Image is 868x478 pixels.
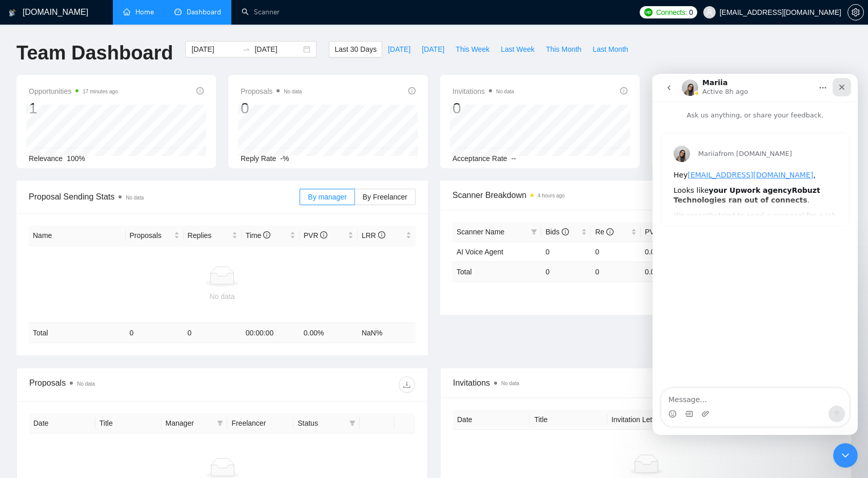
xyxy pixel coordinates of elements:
span: Proposals [130,230,172,241]
h1: Team Dashboard [16,41,173,65]
span: 100% [67,154,85,163]
span: filter [217,420,223,426]
span: setting [848,8,863,16]
button: download [399,376,415,393]
td: 0 [591,242,641,262]
span: No data [496,89,514,94]
span: to [242,45,250,53]
button: This Month [540,41,587,57]
span: info-circle [263,231,270,238]
span: Opportunities [29,85,118,97]
div: No data [33,291,411,302]
span: filter [347,415,358,431]
th: Proposals [126,226,184,246]
span: -- [511,154,516,163]
th: Invitation Letter [607,410,684,430]
td: 0.00% [641,242,691,262]
td: 0.00 % [641,262,691,282]
span: filter [215,415,225,431]
span: info-circle [408,87,416,94]
a: homeHome [123,8,154,16]
span: [DATE] [422,44,444,55]
button: Last Month [587,41,634,57]
a: AI Voice Agent [457,248,503,256]
span: This Month [546,44,581,55]
span: user [706,9,713,16]
span: Connects: [656,7,687,18]
span: -% [280,154,289,163]
th: Title [530,410,607,430]
button: setting [847,4,864,21]
img: upwork-logo.png [644,8,653,16]
span: No data [126,195,144,201]
div: 0 [241,98,302,118]
span: Reply Rate [241,154,276,163]
input: Start date [191,44,238,55]
span: info-circle [320,231,327,238]
td: 00:00:00 [242,323,300,343]
span: This Week [456,44,489,55]
th: Date [453,410,530,430]
span: Manager [166,417,213,429]
button: Last Week [495,41,540,57]
div: 0 [452,98,514,118]
span: info-circle [620,87,627,94]
span: Scanner Breakdown [452,189,839,202]
time: 4 hours ago [538,193,565,198]
a: searchScanner [242,8,280,16]
span: PVR [304,231,328,240]
span: info-circle [562,228,569,235]
span: No data [77,381,95,387]
td: 0 [126,323,184,343]
span: Scanner Name [457,228,504,236]
span: Last Month [593,44,628,55]
td: 0 [591,262,641,282]
span: Last Week [501,44,535,55]
a: setting [847,8,864,16]
span: By manager [308,193,346,201]
span: download [399,381,415,389]
span: Status [298,417,345,429]
span: Time [246,231,270,240]
div: Proposals [29,376,222,393]
button: This Week [450,41,495,57]
span: Relevance [29,154,63,163]
span: Invitations [452,85,514,97]
div: 1 [29,98,118,118]
span: Dashboard [187,8,221,16]
span: LRR [362,231,385,240]
td: Total [29,323,126,343]
span: filter [349,420,356,426]
td: NaN % [358,323,416,343]
span: info-circle [196,87,204,94]
span: swap-right [242,45,250,53]
input: End date [254,44,301,55]
td: 0 [541,262,591,282]
th: Date [29,413,95,433]
span: [DATE] [388,44,410,55]
span: Proposal Sending Stats [29,190,300,203]
span: filter [531,229,537,235]
span: Last 30 Days [334,44,377,55]
span: Bids [545,228,568,236]
span: info-circle [378,231,385,238]
span: PVR [645,228,669,236]
th: Replies [184,226,242,246]
button: Last 30 Days [329,41,382,57]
